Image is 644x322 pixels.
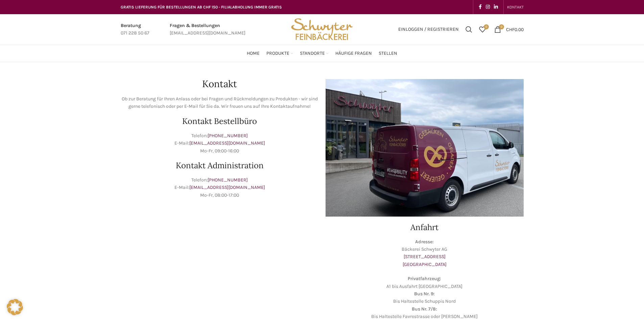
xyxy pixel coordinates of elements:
[379,50,397,57] span: Stellen
[504,0,527,14] div: Secondary navigation
[335,50,372,57] span: Häufige Fragen
[208,133,248,139] a: [PHONE_NUMBER]
[247,47,260,60] a: Home
[477,2,484,12] a: Facebook social link
[484,2,492,12] a: Instagram social link
[506,26,524,32] bdi: 0.00
[395,23,462,36] a: Einloggen / Registrieren
[170,22,245,37] a: Infobox link
[121,5,282,9] span: GRATIS LIEFERUNG FÜR BESTELLUNGEN AB CHF 150 - FILIALABHOLUNG IMMER GRATIS
[326,238,524,269] p: Bäckerei Schwyter AG
[335,47,372,60] a: Häufige Fragen
[121,22,149,37] a: Infobox link
[506,26,515,32] span: CHF
[289,26,355,32] a: Site logo
[476,23,489,36] div: Meine Wunschliste
[266,47,293,60] a: Produkte
[121,79,319,89] h1: Kontakt
[326,223,524,231] h2: Anfahrt
[412,306,437,312] strong: Bus Nr. 7/8:
[117,47,527,60] div: Main navigation
[476,23,489,36] a: 0
[462,23,476,36] a: Suchen
[379,47,397,60] a: Stellen
[415,239,434,245] strong: Adresse:
[492,2,500,12] a: Linkedin social link
[121,132,319,155] p: Telefon: E-Mail: Mo-Fr, 09:00-16:00
[414,291,435,297] strong: Bus Nr. 9:
[289,14,355,45] img: Bäckerei Schwyter
[247,50,260,57] span: Home
[189,184,265,190] a: [EMAIL_ADDRESS][DOMAIN_NAME]
[499,24,504,29] span: 0
[408,276,441,281] strong: Privatfahrzeug:
[121,162,319,170] h2: Kontakt Administration
[121,117,319,125] h2: Kontakt Bestellbüro
[208,177,248,183] a: [PHONE_NUMBER]
[121,95,319,110] p: Ob zur Beratung für Ihren Anlass oder bei Fragen und Rückmeldungen zu Produkten - wir sind gerne ...
[507,0,524,14] a: KONTAKT
[507,5,524,9] span: KONTAKT
[491,23,527,36] a: 0 CHF0.00
[484,24,489,29] span: 0
[300,50,325,57] span: Standorte
[300,47,329,60] a: Standorte
[189,140,265,146] a: [EMAIL_ADDRESS][DOMAIN_NAME]
[121,176,319,199] p: Telefon: E-Mail: Mo-Fr, 08:00-17:00
[398,27,459,32] span: Einloggen / Registrieren
[403,254,447,267] a: [STREET_ADDRESS][GEOGRAPHIC_DATA]
[266,50,289,57] span: Produkte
